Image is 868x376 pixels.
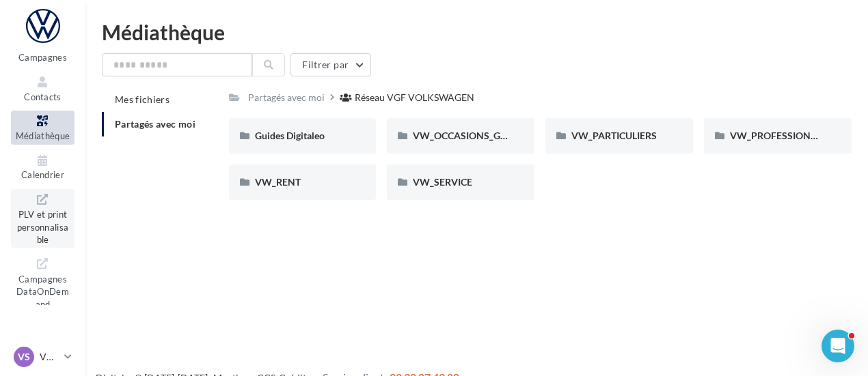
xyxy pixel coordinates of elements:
span: Médiathèque [16,130,70,141]
button: Filtrer par [290,53,371,76]
span: VW_OCCASIONS_GARANTIES [413,130,547,141]
a: PLV et print personnalisable [11,189,74,248]
a: Médiathèque [11,111,74,144]
span: VW_SERVICE [413,176,472,188]
span: VW_PROFESSIONNELS [730,130,834,141]
div: Réseau VGF VOLKSWAGEN [355,91,474,104]
span: PLV et print personnalisable [17,206,69,245]
span: VW_RENT [255,176,301,188]
div: Médiathèque [102,22,852,42]
a: VS VW St-Fons [11,344,74,370]
span: Campagnes DataOnDemand [16,271,69,310]
span: Guides Digitaleo [255,130,325,141]
iframe: Intercom live chat [822,330,854,362]
div: Partagés avec moi [248,91,325,104]
p: VW St-Fons [40,350,59,364]
span: Calendrier [21,170,64,181]
span: Mes fichiers [115,93,169,105]
span: Partagés avec moi [115,118,195,130]
a: Contacts [11,72,74,105]
span: Campagnes [18,52,67,63]
span: VW_PARTICULIERS [571,130,657,141]
a: Campagnes DataOnDemand [11,253,74,313]
a: Calendrier [11,150,74,184]
span: Contacts [24,91,62,102]
span: VS [18,350,30,364]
